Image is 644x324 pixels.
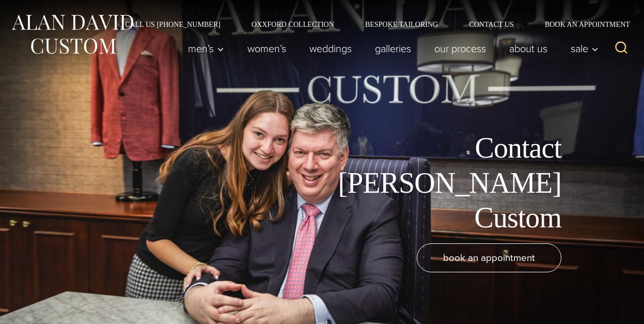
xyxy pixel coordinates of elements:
[453,21,529,28] a: Contact Us
[236,38,298,59] a: Women’s
[109,21,236,28] a: Call Us [PHONE_NUMBER]
[10,11,134,57] img: Alan David Custom
[188,43,224,54] span: Men’s
[443,250,535,265] span: book an appointment
[109,21,634,28] nav: Secondary Navigation
[423,38,498,59] a: Our Process
[529,21,634,28] a: Book an Appointment
[350,21,453,28] a: Bespoke Tailoring
[571,43,599,54] span: Sale
[177,38,604,59] nav: Primary Navigation
[609,36,634,61] button: View Search Form
[298,38,364,59] a: weddings
[417,243,561,272] a: book an appointment
[329,131,561,235] h1: Contact [PERSON_NAME] Custom
[364,38,423,59] a: Galleries
[236,21,350,28] a: Oxxford Collection
[498,38,559,59] a: About Us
